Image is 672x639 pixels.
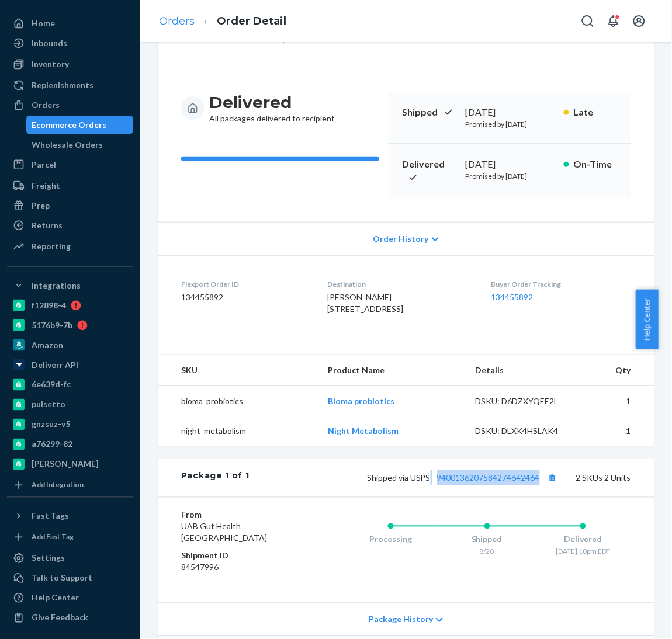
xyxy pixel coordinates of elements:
a: Settings [7,549,133,568]
div: Shipped [439,534,535,546]
td: night_metabolism [158,416,318,447]
p: Late [574,106,617,119]
div: Processing [343,534,439,546]
h3: Delivered [209,92,335,113]
div: Prep [32,200,50,211]
span: Order History [373,233,429,245]
a: gnzsuz-v5 [7,415,133,434]
span: [PERSON_NAME] [STREET_ADDRESS] [327,292,403,314]
div: gnzsuz-v5 [32,419,70,430]
div: Ecommerce Orders [32,119,107,131]
a: a76299-82 [7,435,133,454]
a: Prep [7,196,133,215]
a: Inventory [7,55,133,74]
a: 6e639d-fc [7,376,133,394]
th: Details [466,355,576,386]
div: Deliverr API [32,359,78,371]
div: Orders [32,99,60,111]
a: Add Integration [7,478,133,492]
div: Integrations [32,280,81,291]
div: All packages delivered to recipient [209,92,335,124]
span: Shipped via USPS [367,473,560,483]
div: Returns [32,220,63,231]
div: Inbounds [32,37,67,49]
div: Wholesale Orders [32,139,103,151]
a: pulsetto [7,395,133,414]
a: Replenishments [7,76,133,95]
div: 2 SKUs 2 Units [250,470,631,485]
div: DSKU: DLXK4HSLAK4 [476,426,566,437]
button: Open Search Box [576,9,600,33]
th: Qty [576,355,654,386]
button: Open notifications [602,9,625,33]
a: Talk to Support [7,569,133,588]
th: Product Name [318,355,466,386]
a: Night Metabolism [328,426,399,436]
a: [PERSON_NAME] [7,455,133,474]
dd: 84547996 [181,562,296,574]
button: Copy tracking number [545,470,560,485]
a: 9400136207584274642464 [437,473,540,483]
div: [PERSON_NAME] [32,459,99,470]
div: Amazon [32,339,63,351]
div: 5176b9-7b [32,319,72,331]
div: [DATE] [465,158,554,171]
div: Home [32,18,55,29]
p: Delivered [403,158,456,185]
td: 1 [576,416,654,447]
div: Freight [32,180,60,192]
div: pulsetto [32,399,65,411]
a: Order Detail [217,15,286,27]
dt: Shipment ID [181,550,296,562]
div: [DATE] 10pm EDT [535,547,631,557]
p: Promised by [DATE] [465,171,554,181]
td: bioma_probiotics [158,386,318,416]
div: Package 1 of 1 [181,470,250,485]
dt: From [181,509,296,521]
ol: breadcrumbs [150,4,296,39]
div: Add Integration [32,480,84,490]
dt: Buyer Order Tracking [491,279,631,289]
a: f12898-4 [7,296,133,315]
div: f12898-4 [32,300,66,311]
div: Fast Tags [32,510,69,522]
dt: Flexport Order ID [181,279,309,289]
a: 5176b9-7b [7,316,133,335]
div: DSKU: D6DZXYQEE2L [476,395,566,407]
a: Add Fast Tag [7,530,133,544]
div: Give Feedback [32,612,88,624]
a: Freight [7,176,133,195]
dt: Destination [327,279,473,289]
button: Help Center [636,290,659,349]
div: Inventory [32,58,69,70]
div: Help Center [32,592,79,604]
a: Wholesale Orders [26,136,134,154]
a: Deliverr API [7,356,133,374]
a: Orders [7,96,133,114]
button: Integrations [7,276,133,295]
div: Settings [32,553,65,564]
a: Reporting [7,237,133,256]
div: Add Fast Tag [32,532,74,542]
span: Package History [369,614,433,626]
button: Open account menu [628,9,651,33]
a: Help Center [7,589,133,607]
div: Parcel [32,159,56,171]
div: Replenishments [32,79,93,91]
a: Ecommerce Orders [26,116,134,134]
p: Shipped [403,106,456,119]
div: 6e639d-fc [32,379,71,391]
td: 1 [576,386,654,416]
a: Home [7,14,133,33]
a: Bioma probiotics [328,396,394,406]
div: 8/20 [439,547,535,557]
button: Give Feedback [7,609,133,627]
a: 134455892 [491,292,534,302]
span: UAB Gut Health [GEOGRAPHIC_DATA] [181,522,267,543]
div: Talk to Support [32,572,92,584]
th: SKU [158,355,318,386]
dd: 134455892 [181,291,309,303]
a: Orders [159,15,195,27]
button: Fast Tags [7,507,133,526]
